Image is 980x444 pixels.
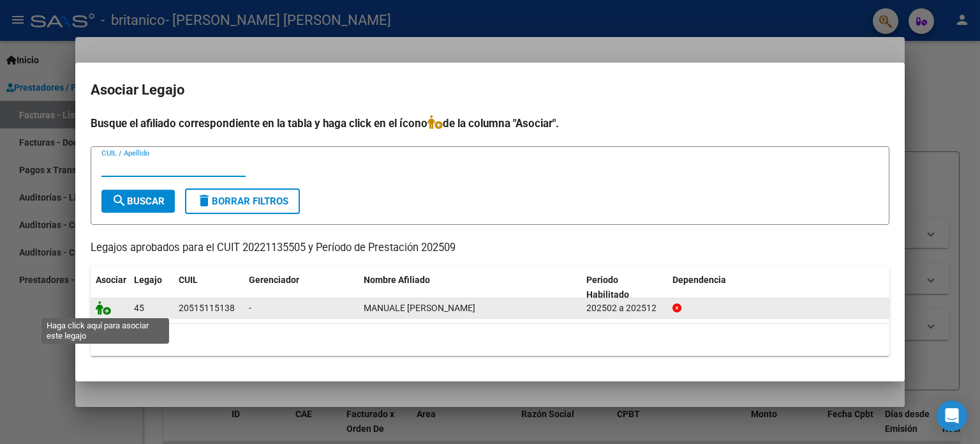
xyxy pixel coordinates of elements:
button: Buscar [101,190,175,213]
div: 1 registros [91,324,889,356]
span: Legajo [134,275,162,285]
span: 45 [134,303,144,313]
datatable-header-cell: Asociar [91,266,129,309]
p: Legajos aprobados para el CUIT 20221135505 y Período de Prestación 202509 [91,240,889,256]
datatable-header-cell: CUIL [174,266,244,309]
div: Open Intercom Messenger [937,401,967,431]
span: MANUALE LUCA SANTINO [364,303,475,313]
mat-icon: search [112,193,127,208]
span: - [249,303,251,313]
div: 202502 a 202512 [586,301,662,316]
span: Asociar [96,275,126,285]
span: Borrar Filtros [197,195,288,207]
datatable-header-cell: Nombre Afiliado [359,266,581,309]
h2: Asociar Legajo [91,78,889,102]
span: CUIL [179,275,198,285]
datatable-header-cell: Periodo Habilitado [581,266,667,309]
span: Buscar [112,195,165,207]
div: 20515115138 [179,301,235,316]
mat-icon: delete [197,193,212,208]
span: Gerenciador [249,275,299,285]
datatable-header-cell: Legajo [129,266,174,309]
button: Borrar Filtros [185,188,300,214]
span: Periodo Habilitado [586,275,629,300]
span: Nombre Afiliado [364,275,430,285]
span: Dependencia [672,275,726,285]
h4: Busque el afiliado correspondiente en la tabla y haga click en el ícono de la columna "Asociar". [91,115,889,132]
datatable-header-cell: Dependencia [667,266,890,309]
datatable-header-cell: Gerenciador [244,266,359,309]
